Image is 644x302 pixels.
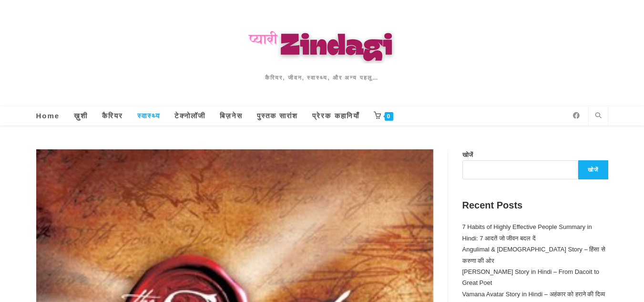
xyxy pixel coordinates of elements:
a: 7 Habits of Highly Effective People Summary in Hindi: 7 आदतें जो जीवन बदल दें [462,223,592,241]
a: 0 [367,106,401,125]
a: Angulimal & [DEMOGRAPHIC_DATA] Story – हिंसा से करुणा की ओर [462,246,605,264]
button: खोजें [578,160,608,179]
span: कैरियर [102,112,123,120]
span: ख़ुशी [74,112,88,120]
span: टेक्नोलॉजी [174,112,205,120]
a: Search website [592,111,605,122]
a: [PERSON_NAME] Story in Hindi – From Dacoit to Great Poet [462,268,600,286]
a: Facebook (opens in a new tab) [569,112,583,119]
span: Home [36,112,60,120]
span: बिज़नेस [220,112,243,120]
a: कैरियर [95,106,130,125]
span: 0 [385,112,394,121]
a: पुस्तक सारांश [250,106,305,125]
a: टेक्नोलॉजी [167,106,213,125]
span: स्वास्थ्य [137,112,160,120]
h2: कैरियर, जीवन, स्वास्थ्य, और अन्य पहलू… [153,73,491,83]
a: प्रेरक कहानियाँ [305,106,366,125]
a: ख़ुशी [67,106,95,125]
a: Home [29,106,67,125]
span: प्रेरक कहानियाँ [312,112,359,120]
img: Pyaari Zindagi [153,24,491,63]
h2: Recent Posts [462,198,608,212]
span: पुस्तक सारांश [257,112,298,120]
a: स्वास्थ्य [130,106,167,125]
label: खोजें [462,151,473,158]
a: बिज़नेस [213,106,250,125]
